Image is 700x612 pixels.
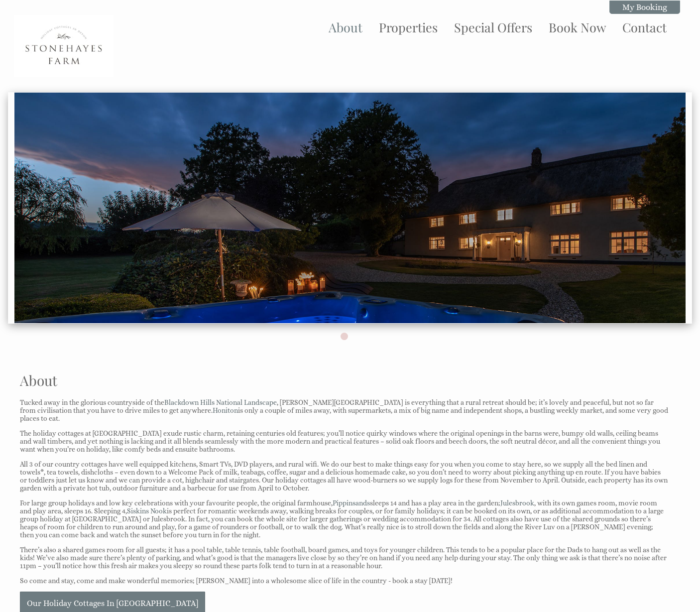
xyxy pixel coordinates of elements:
[20,546,668,570] p: There’s also a shared games room for all guests; it has a pool table, table tennis, table footbal...
[20,371,668,389] h1: About
[609,0,680,14] a: My Booking
[20,577,668,585] p: So come and stay, come and make wonderful memories; [PERSON_NAME] into a wholesome slice of life ...
[329,19,362,35] a: About
[20,429,668,453] p: The holiday cottages at [GEOGRAPHIC_DATA] exude rustic charm, retaining centuries old features; y...
[20,499,668,539] p: For large group holidays and low key celebrations with your favourite people, the original farmho...
[14,15,114,77] img: Stonehayes Farm
[500,499,534,507] a: Julesbrook
[164,398,277,406] a: Blackdown Hills National Landscape
[549,19,606,35] a: Book Now
[454,19,532,35] a: Special Offers
[622,19,667,35] a: Contact
[127,507,167,515] a: Siskins Nook
[333,499,370,507] a: Pippinsands
[213,406,238,414] a: Honiton
[379,19,438,35] a: Properties
[20,398,668,422] p: Tucked away in the glorious countryside of the , [PERSON_NAME][GEOGRAPHIC_DATA] is everything tha...
[20,460,668,492] p: All 3 of our country cottages have well equipped kitchens, Smart TVs, DVD players, and rural wifi...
